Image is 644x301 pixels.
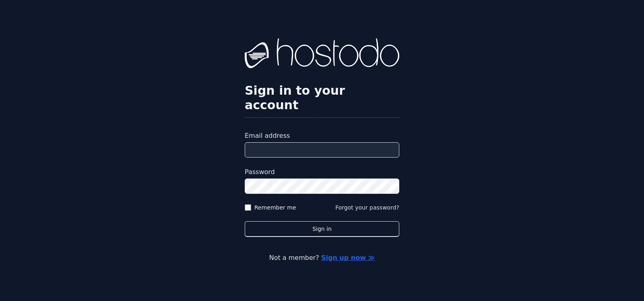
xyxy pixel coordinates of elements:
button: Forgot your password? [335,203,399,212]
label: Remember me [254,203,296,212]
a: Sign up now ≫ [321,254,375,262]
label: Email address [245,131,399,141]
button: Sign in [245,221,399,237]
label: Password [245,167,399,177]
h2: Sign in to your account [245,83,399,112]
p: Not a member? [39,253,605,263]
img: Hostodo [245,38,399,71]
